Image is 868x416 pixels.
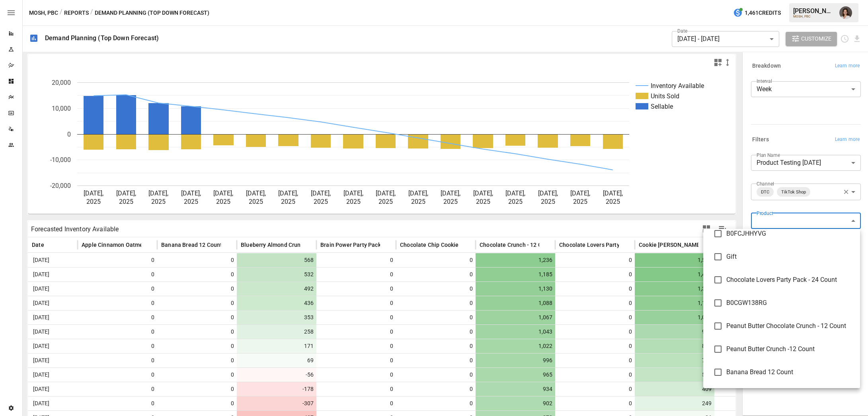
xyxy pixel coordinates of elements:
[726,252,854,262] span: Gift
[726,344,854,354] span: Peanut Butter Crunch -12 Count
[726,229,854,238] span: B0FCJHHYVG
[726,321,854,331] span: Peanut Butter Chocolate Crunch - 12 Count
[726,298,854,308] span: B0CGW138RG
[726,367,854,377] span: Banana Bread 12 Count
[726,275,854,285] span: Chocolate Lovers Party Pack - 24 Count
